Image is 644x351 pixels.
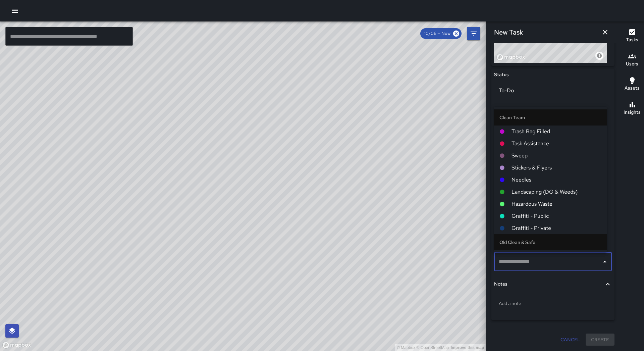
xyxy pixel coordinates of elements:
span: Sweep [512,152,601,160]
span: Needles [512,176,601,184]
h6: Tasks [626,36,638,44]
p: To-Do [499,87,607,95]
button: Users [620,48,644,72]
h6: Users [626,60,638,68]
button: Close [600,257,609,266]
h6: Created By [494,105,519,113]
span: Task Assistance [512,140,601,148]
button: Tasks [620,24,644,48]
p: Add a note [499,300,607,307]
li: Old Clean & Safe [494,234,607,250]
span: Trash Bag Filled [512,252,601,260]
h6: Insights [624,109,641,116]
button: Insights [620,97,644,121]
button: Assets [620,72,644,97]
div: 10/06 — Now [420,28,462,39]
span: Graffiti - Private [512,224,601,232]
h6: New Task [494,27,523,38]
span: Landscaping (DG & Weeds) [512,188,601,196]
span: Trash Bag Filled [512,128,601,136]
h6: Assets [625,85,640,92]
li: Clean Team [494,109,607,126]
h6: Notes [494,281,507,288]
button: Filters [467,27,480,40]
span: Graffiti - Public [512,212,601,220]
span: 10/06 — Now [420,30,454,37]
span: Stickers & Flyers [512,164,601,172]
span: Hazardous Waste [512,200,601,208]
button: Notes [494,277,612,292]
button: Cancel [558,334,583,346]
h6: Status [494,71,509,79]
